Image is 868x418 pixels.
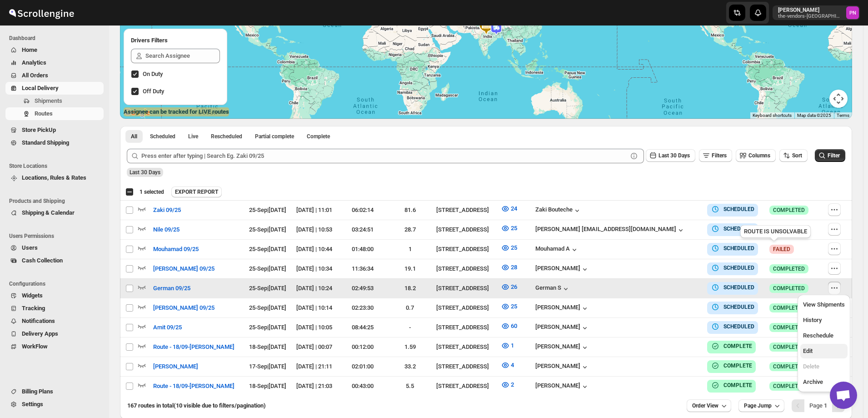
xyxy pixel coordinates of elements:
[773,304,805,312] span: COMPLETED
[148,242,204,257] button: Mouhamad 09/25
[122,107,152,119] img: Google
[723,304,754,310] b: SCHEDULED
[832,399,845,412] button: Next
[342,323,384,332] div: 08:44:25
[436,362,495,371] div: [STREET_ADDRESS]
[141,149,628,163] input: Press enter after typing | Search Eg. Zaki 09/25
[687,399,731,412] button: Order View
[535,245,579,254] button: Mouhamad A
[22,46,37,53] span: Home
[535,265,589,274] button: [PERSON_NAME]
[711,342,752,351] button: COMPLETE
[711,381,752,390] button: COMPLETE
[736,149,776,162] button: Columns
[773,324,805,331] span: COMPLETED
[153,225,180,234] span: Nile 09/25
[5,95,104,107] button: Shipments
[495,260,523,275] button: 28
[9,162,105,170] span: Store Locations
[5,327,104,340] button: Delivery Apps
[22,174,86,181] span: Locations, Rules & Rates
[296,245,337,254] div: [DATE] | 10:44
[143,88,164,95] span: Off Duty
[773,265,805,272] span: COMPLETED
[22,139,69,146] span: Standard Shipping
[249,265,286,272] span: 25-Sep | [DATE]
[436,323,495,332] div: [STREET_ADDRESS]
[22,244,38,251] span: Users
[22,59,46,66] span: Analytics
[849,10,856,16] text: PN
[342,303,384,312] div: 02:23:30
[5,242,104,254] button: Users
[5,315,104,327] button: Notifications
[122,107,152,119] a: Open this area in Google Maps (opens a new window)
[723,226,754,232] b: SCHEDULED
[495,280,523,294] button: 26
[342,264,384,273] div: 11:36:34
[535,363,589,372] button: [PERSON_NAME]
[389,342,431,352] div: 1.59
[803,363,819,370] span: Delete
[495,241,523,255] button: 25
[153,264,215,273] span: [PERSON_NAME] 09/25
[124,107,229,116] label: Assignee can be tracked for LIVE routes
[5,398,104,411] button: Settings
[436,342,495,352] div: [STREET_ADDRESS]
[436,245,495,254] div: [STREET_ADDRESS]
[511,342,514,349] span: 1
[778,14,843,19] p: the-vendors-[GEOGRAPHIC_DATA]
[389,362,431,371] div: 33.2
[296,284,337,293] div: [DATE] | 10:24
[535,206,582,215] button: Zaki Bouteche
[22,257,63,264] span: Cash Collection
[140,188,164,196] span: 1 selected
[711,361,752,370] button: COMPLETE
[22,343,48,350] span: WorkFlow
[830,382,857,409] div: Open chat
[773,246,790,253] span: FAILED
[249,206,286,213] span: 25-Sep | [DATE]
[389,206,431,215] div: 81.6
[803,347,813,354] span: Edit
[296,323,337,332] div: [DATE] | 10:05
[296,303,337,312] div: [DATE] | 10:14
[148,320,187,335] button: Amit 09/25
[22,388,53,395] span: Billing Plans
[296,225,337,234] div: [DATE] | 10:53
[535,343,589,352] div: [PERSON_NAME]
[389,225,431,234] div: 28.7
[342,284,384,293] div: 02:49:53
[211,133,242,140] span: Rescheduled
[249,343,286,350] span: 18-Sep | [DATE]
[153,342,234,352] span: Route - 18/09-[PERSON_NAME]
[148,340,240,354] button: Route - 18/09-[PERSON_NAME]
[188,133,198,140] span: Live
[824,402,827,409] b: 1
[535,382,589,391] button: [PERSON_NAME]
[773,343,805,351] span: COMPLETED
[342,206,384,215] div: 06:02:14
[130,169,160,176] span: Last 30 Days
[535,284,570,293] div: German S
[125,130,143,143] button: All routes
[148,222,185,237] button: Nile 09/25
[389,245,431,254] div: 1
[829,90,848,108] button: Map camera controls
[436,303,495,312] div: [STREET_ADDRESS]
[296,206,337,215] div: [DATE] | 11:01
[753,112,792,119] button: Keyboard shortcuts
[436,264,495,273] div: [STREET_ADDRESS]
[511,322,517,329] span: 60
[5,171,104,184] button: Locations, Rules & Rates
[342,362,384,371] div: 02:01:00
[723,245,754,252] b: SCHEDULED
[342,342,384,352] div: 00:12:00
[342,225,384,234] div: 03:24:51
[846,6,859,19] span: Pramod Nair
[153,303,215,312] span: [PERSON_NAME] 09/25
[5,289,104,302] button: Widgets
[711,302,754,312] button: SCHEDULED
